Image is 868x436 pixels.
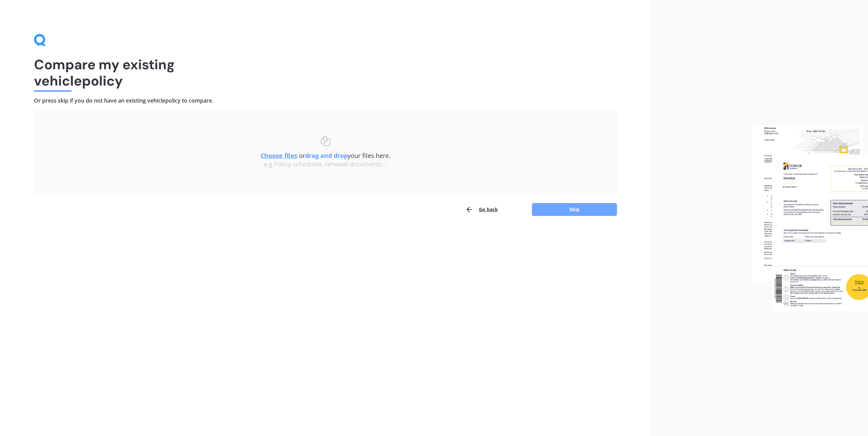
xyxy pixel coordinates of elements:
b: drag and drop [305,151,348,160]
button: Go back [465,203,498,216]
h1: Compare my existing vehicle policy [34,56,617,89]
div: e.g Policy schedules, renewal documents... [48,161,603,168]
img: files.webp [752,125,868,311]
span: or your files here. [261,151,390,160]
u: Choose files [261,151,297,160]
button: Skip [532,203,617,216]
h4: Or press skip if you do not have an existing vehicle policy to compare. [34,97,617,104]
